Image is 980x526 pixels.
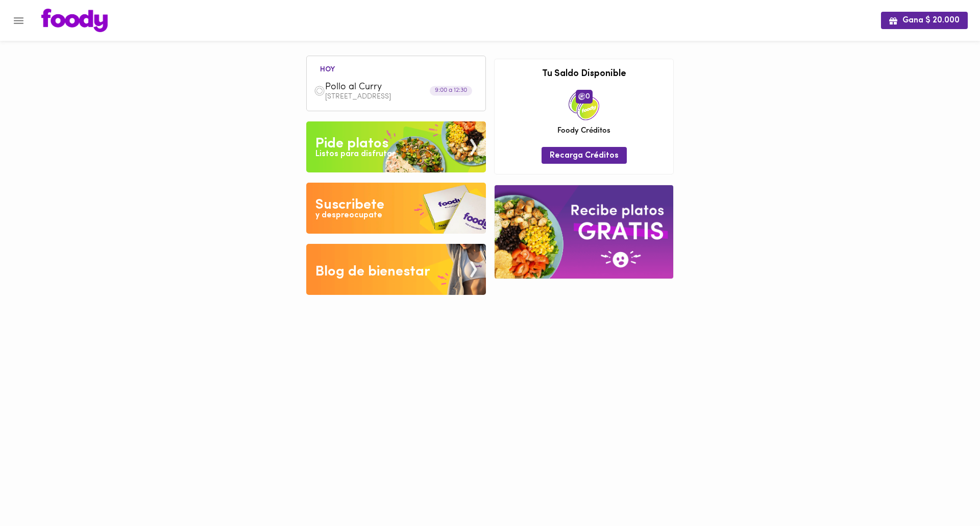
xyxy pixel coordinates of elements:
[306,244,486,295] img: Blog de bienestar
[306,183,486,234] img: Disfruta bajar de peso
[569,90,599,120] img: credits-package.png
[306,121,486,172] img: Pide un Platos
[315,134,388,154] div: Pide platos
[315,262,430,282] div: Blog de bienestar
[315,148,395,160] div: Listos para disfrutar
[315,210,382,221] div: y despreocupate
[315,195,384,215] div: Suscribete
[576,90,593,103] span: 0
[430,86,472,96] div: 9:00 a 12:30
[557,126,610,136] span: Foody Créditos
[41,9,108,32] img: logo.png
[550,151,619,161] span: Recarga Créditos
[889,16,960,26] span: Gana $ 20.000
[325,93,478,101] p: [STREET_ADDRESS]
[881,12,968,29] button: Gana $ 20.000
[542,147,627,164] button: Recarga Créditos
[314,85,325,96] img: dish.png
[502,69,666,80] h3: Tu Saldo Disponible
[312,64,343,73] li: hoy
[495,185,673,279] img: referral-banner.png
[325,82,443,93] span: Pollo al Curry
[6,8,31,33] button: Menu
[578,93,585,100] img: foody-creditos.png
